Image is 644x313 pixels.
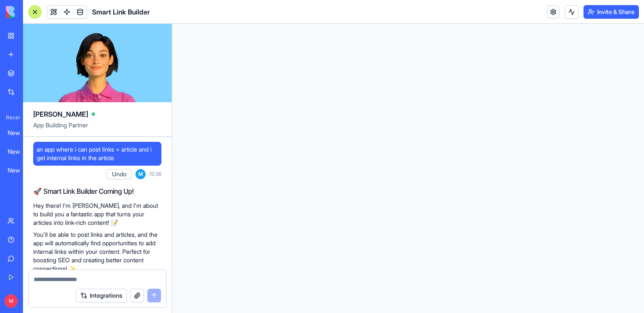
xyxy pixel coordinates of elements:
p: You'll be able to post links and articles, and the app will automatically find opportunities to a... [33,230,161,273]
h2: 🚀 Smart Link Builder Coming Up! [33,186,161,196]
span: Recent [3,114,20,121]
button: Invite & Share [584,5,639,19]
a: New App [3,124,37,141]
span: [PERSON_NAME] [33,109,88,119]
img: logo [6,6,59,18]
p: Hey there! I'm [PERSON_NAME], and I'm about to build you a fantastic app that turns your articles... [33,201,161,227]
button: Integrations [76,289,127,302]
div: New App [8,147,32,156]
button: Undo [106,169,132,179]
span: an app where i can post links + article and i get internal links in the article [37,145,158,162]
a: New App [3,162,37,179]
a: New App [3,143,37,160]
span: App Building Partner [33,121,161,136]
span: M [135,169,146,179]
div: New App [8,129,32,137]
div: New App [8,166,32,175]
span: 15:36 [149,171,161,178]
span: M [4,294,18,308]
span: Smart Link Builder [92,7,150,17]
